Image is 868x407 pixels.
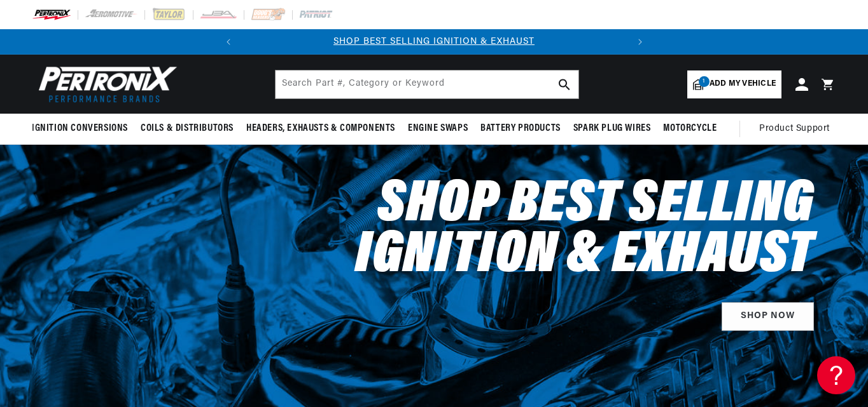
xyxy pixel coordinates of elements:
[657,114,723,143] summary: Motorcycle
[408,122,468,135] span: Engine Swaps
[759,122,830,136] span: Product Support
[699,76,710,87] span: 1
[550,70,578,98] button: search button
[333,37,535,46] a: SHOP BEST SELLING IGNITION & EXHAUST
[141,122,234,135] span: Coils & Distributors
[759,114,836,144] summary: Product Support
[710,78,776,90] span: Add my vehicle
[216,29,241,55] button: Translation missing: en.sections.announcements.previous_announcement
[240,114,402,143] summary: Headers, Exhausts & Components
[32,62,178,106] img: Pertronix
[722,302,814,331] a: SHOP NOW
[663,122,717,135] span: Motorcycle
[241,35,627,49] div: Announcement
[276,70,578,98] input: Search Part #, Category or Keyword
[270,180,814,282] h2: Shop Best Selling Ignition & Exhaust
[32,114,134,143] summary: Ignition Conversions
[402,114,474,143] summary: Engine Swaps
[480,122,561,135] span: Battery Products
[567,114,657,143] summary: Spark Plug Wires
[246,122,395,135] span: Headers, Exhausts & Components
[32,122,128,135] span: Ignition Conversions
[241,35,627,49] div: 1 of 2
[687,70,781,98] a: 1Add my vehicle
[134,114,240,143] summary: Coils & Distributors
[474,114,567,143] summary: Battery Products
[573,122,651,135] span: Spark Plug Wires
[627,29,653,55] button: Translation missing: en.sections.announcements.next_announcement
